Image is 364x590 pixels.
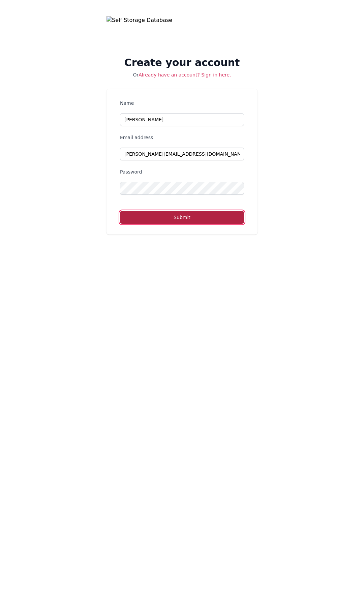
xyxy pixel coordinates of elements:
[120,168,244,175] label: Password
[120,211,244,224] button: Submit
[107,71,257,78] p: Or
[107,57,257,69] h2: Create your account
[139,72,231,77] a: Already have an account? Sign in here.
[120,100,244,106] label: Name
[120,134,244,141] label: Email address
[107,16,257,49] img: Self Storage Database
